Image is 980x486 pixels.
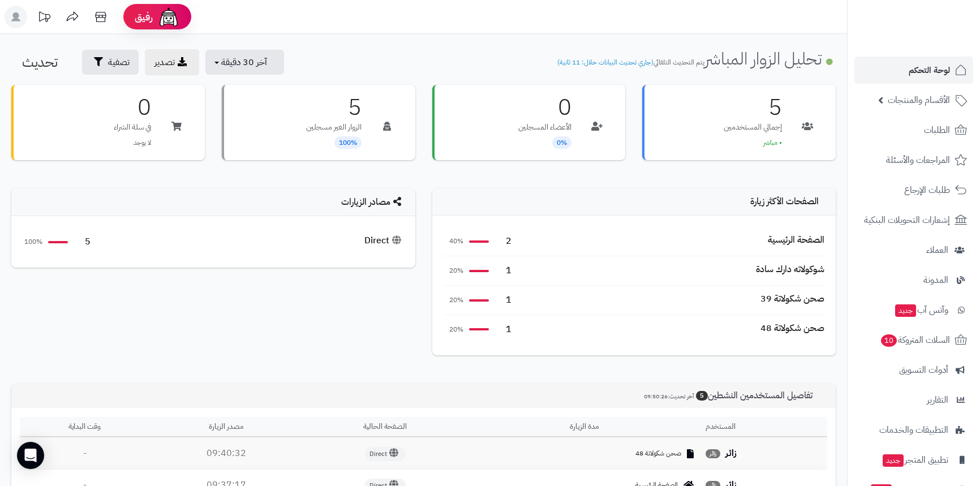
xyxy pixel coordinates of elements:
[888,92,950,108] span: الأقسام والمنتجات
[724,96,782,119] h3: 5
[927,392,948,408] span: التقارير
[205,50,284,75] button: آخر 30 دقيقة
[221,55,267,69] span: آخر 30 دقيقة
[518,96,571,119] h3: 0
[306,122,362,133] p: الزوار الغير مسجلين
[20,417,149,438] th: وقت البداية
[886,152,950,168] span: المراجعات والأسئلة
[763,137,782,148] span: • مباشر
[854,117,973,144] a: الطلبات
[114,96,151,119] h3: 0
[306,96,362,119] h3: 5
[552,136,571,149] span: 0%
[924,122,950,138] span: الطلبات
[644,392,668,401] span: 09:50:26
[557,49,836,68] h1: تحليل الزوار المباشر
[883,454,904,467] span: جديد
[149,417,302,438] th: مصدر الزيارة
[909,62,950,78] span: لوحة التحكم
[13,50,76,75] button: تحديث
[854,207,973,234] a: إشعارات التحويلات البنكية
[145,49,199,75] a: تصدير
[149,438,302,469] td: 09:40:32
[756,263,824,276] div: شوكولاته دارك سادة
[364,234,404,247] div: Direct
[854,147,973,174] a: المراجعات والأسئلة
[518,122,571,133] p: الأعضاء المسجلين
[701,417,827,438] th: المستخدم
[444,197,825,207] h4: الصفحات الأكثر زيارة
[854,296,973,324] a: وآتس آبجديد
[706,449,720,458] span: زائر
[899,362,948,378] span: أدوات التسويق
[725,446,737,460] strong: زائر
[82,50,139,75] button: تصفية
[881,334,897,347] span: 10
[22,52,58,72] span: تحديث
[894,302,948,318] span: وآتس آب
[468,417,701,438] th: مدة الزيارة
[495,235,512,248] span: 2
[444,325,463,334] span: 20%
[854,326,973,354] a: السلات المتروكة10
[760,322,824,335] div: صحن شكولاتة 48
[854,177,973,204] a: طلبات الإرجاع
[882,452,948,468] span: تطبيق المتجر
[114,122,151,133] p: في سلة الشراء
[880,332,950,348] span: السلات المتروكة
[854,356,973,384] a: أدوات التسويق
[760,293,824,306] div: صحن شكولاتة 39
[135,10,153,24] span: رفيق
[365,447,406,461] span: Direct
[854,266,973,294] a: المدونة
[495,264,512,277] span: 1
[923,272,948,288] span: المدونة
[495,323,512,336] span: 1
[724,122,782,133] p: إجمالي المستخدمين
[23,197,404,208] h4: مصادر الزيارات
[895,304,916,317] span: جديد
[17,442,44,469] div: Open Intercom Messenger
[768,234,824,247] div: الصفحة الرئيسية
[635,449,681,458] span: صحن شكولاتة 48
[557,57,654,67] span: (جاري تحديث البيانات خلال: 11 ثانية)
[83,446,87,460] span: -
[444,236,463,246] span: 40%
[108,55,130,69] span: تصفية
[134,137,151,148] span: لا يوجد
[495,294,512,307] span: 1
[74,235,91,248] span: 5
[444,295,463,305] span: 20%
[334,136,362,149] span: 100%
[23,237,42,247] span: 100%
[557,57,704,67] small: يتم التحديث التلقائي
[854,416,973,444] a: التطبيقات والخدمات
[696,391,708,401] span: 5
[635,390,827,401] h3: تفاصيل المستخدمين النشطين
[904,182,950,198] span: طلبات الإرجاع
[854,57,973,84] a: لوحة التحكم
[30,6,58,31] a: تحديثات المنصة
[444,266,463,276] span: 20%
[854,446,973,474] a: تطبيق المتجرجديد
[879,422,948,438] span: التطبيقات والخدمات
[303,417,468,438] th: الصفحة الحالية
[926,242,948,258] span: العملاء
[157,6,180,28] img: ai-face.png
[854,386,973,414] a: التقارير
[854,236,973,264] a: العملاء
[644,392,694,401] small: آخر تحديث:
[864,212,950,228] span: إشعارات التحويلات البنكية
